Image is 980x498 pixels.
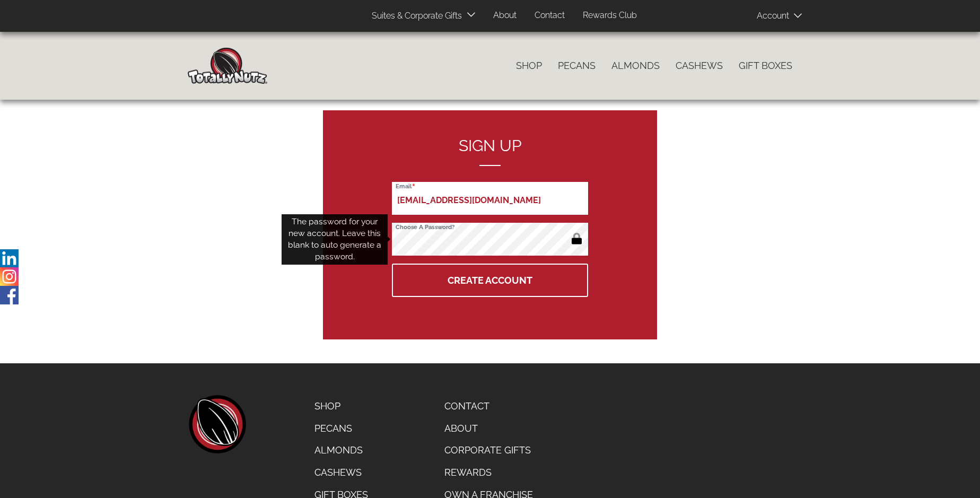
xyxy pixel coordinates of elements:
a: Pecans [307,417,376,440]
button: Create Account [392,264,588,297]
a: Cashews [307,461,376,484]
a: Contact [527,5,573,26]
a: Shop [307,395,376,417]
a: Pecans [550,55,603,77]
a: Suites & Corporate Gifts [364,6,465,27]
input: Email [392,182,588,215]
a: About [436,417,541,440]
a: Almonds [307,439,376,461]
a: About [485,5,524,26]
h2: Sign up [392,137,588,166]
a: Shop [508,55,550,77]
a: Cashews [668,55,731,77]
a: Gift Boxes [731,55,800,77]
a: Corporate Gifts [436,439,541,461]
div: The password for your new account. Leave this blank to auto generate a password. [282,214,388,265]
a: Rewards [436,461,541,484]
img: Home [188,48,267,84]
a: home [188,395,246,453]
a: Almonds [603,55,668,77]
a: Contact [436,395,541,417]
a: Rewards Club [575,5,645,26]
